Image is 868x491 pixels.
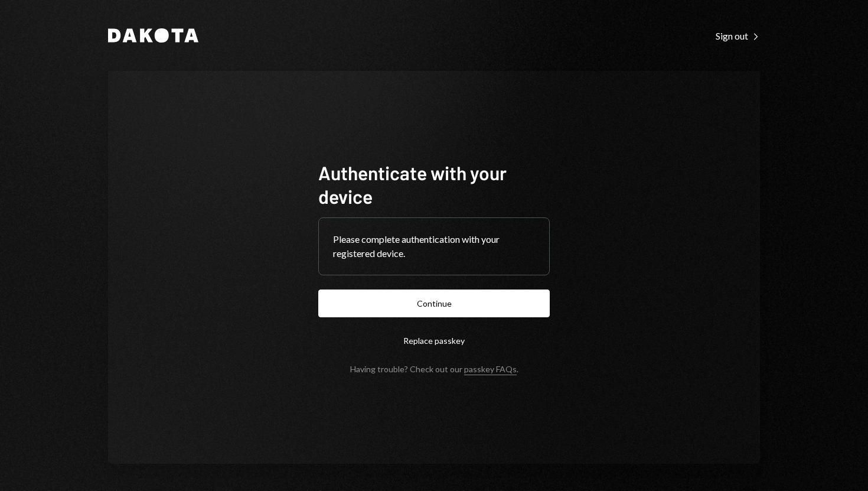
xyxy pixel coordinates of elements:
[318,327,550,355] button: Replace passkey
[716,29,760,42] a: Sign out
[716,30,760,42] div: Sign out
[318,161,550,208] h1: Authenticate with your device
[333,232,535,261] div: Please complete authentication with your registered device.
[318,290,550,317] button: Continue
[464,364,517,375] a: passkey FAQs
[350,364,518,374] div: Having trouble? Check out our .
